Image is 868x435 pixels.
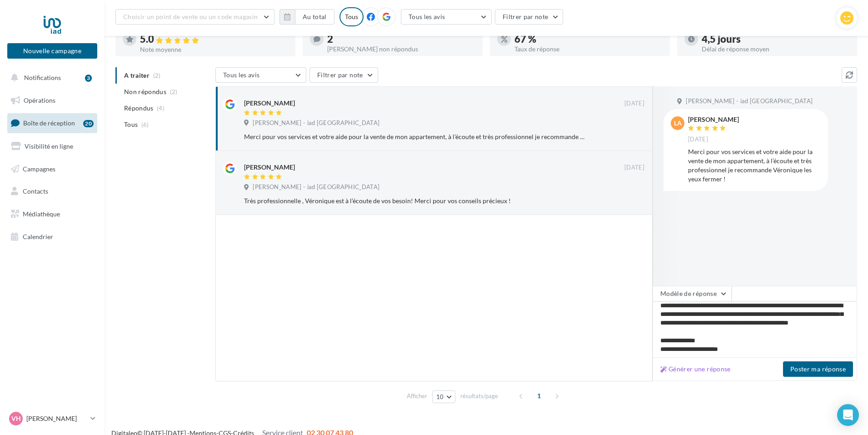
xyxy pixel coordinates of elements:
button: Au total [295,9,334,25]
span: Contacts [23,187,48,195]
div: Merci pour vos services et votre aide pour la vente de mon appartement, à l’écoute et très profes... [244,132,585,141]
span: Choisir un point de vente ou un code magasin [123,13,258,20]
div: 20 [83,120,94,127]
button: Au total [279,9,334,25]
span: 1 [532,389,546,403]
div: Merci pour vos services et votre aide pour la vente de mon appartement, à l’écoute et très profes... [688,147,821,184]
div: 2 [327,34,475,44]
a: Médiathèque [5,205,99,224]
span: 10 [436,393,444,400]
div: [PERSON_NAME] [688,116,739,123]
span: Campagnes [23,165,55,172]
div: [PERSON_NAME] [244,99,295,108]
div: [PERSON_NAME] non répondus [327,46,475,52]
div: Délai de réponse moyen [702,46,850,52]
a: Boîte de réception20 [5,113,99,133]
div: Taux de réponse [514,46,663,52]
span: (4) [157,105,165,112]
span: Tous les avis [409,13,445,20]
button: Filtrer par note [495,9,564,25]
span: Afficher [407,392,427,400]
span: [PERSON_NAME] - iad [GEOGRAPHIC_DATA] [253,183,379,191]
div: Note moyenne [140,46,288,53]
span: Médiathèque [23,210,60,218]
div: Open Intercom Messenger [837,404,859,426]
a: VH [PERSON_NAME] [7,410,97,427]
button: Poster ma réponse [783,361,853,377]
a: Calendrier [5,227,99,246]
span: Répondus [124,104,154,113]
span: Tous les avis [223,71,260,79]
button: Tous les avis [401,9,492,25]
div: Tous [339,7,364,26]
a: Opérations [5,91,99,110]
a: Campagnes [5,160,99,179]
button: Notifications 3 [5,68,95,87]
span: [DATE] [624,100,644,108]
button: Générer une réponse [657,364,734,375]
a: Contacts [5,182,99,201]
button: Modèle de réponse [653,286,732,301]
button: Nouvelle campagne [7,43,97,59]
span: Opérations [24,96,55,104]
span: LA [674,119,682,128]
button: Choisir un point de vente ou un code magasin [115,9,274,25]
span: [DATE] [688,135,708,144]
span: [PERSON_NAME] - iad [GEOGRAPHIC_DATA] [253,119,379,127]
div: Très professionnelle , Véronique est à l’écoute de vos besoin! Merci pour vos conseils précieux ! [244,196,585,205]
span: [DATE] [624,164,644,172]
span: Notifications [24,74,61,81]
button: Tous les avis [215,67,306,83]
span: Visibilité en ligne [25,142,73,150]
button: 10 [432,390,455,403]
span: résultats/page [460,392,498,400]
span: Boîte de réception [23,119,75,127]
div: 67 % [514,34,663,44]
span: Calendrier [23,233,53,240]
div: 3 [85,75,92,82]
span: Tous [124,120,138,129]
a: Visibilité en ligne [5,137,99,156]
span: Non répondus [124,87,166,96]
p: [PERSON_NAME] [26,414,87,423]
div: 5.0 [140,34,288,45]
span: [PERSON_NAME] - iad [GEOGRAPHIC_DATA] [686,97,813,105]
div: [PERSON_NAME] [244,163,295,172]
span: (2) [170,88,178,95]
div: 4,5 jours [702,34,850,44]
span: (6) [141,121,149,128]
span: VH [11,414,21,423]
button: Filtrer par note [309,67,378,83]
